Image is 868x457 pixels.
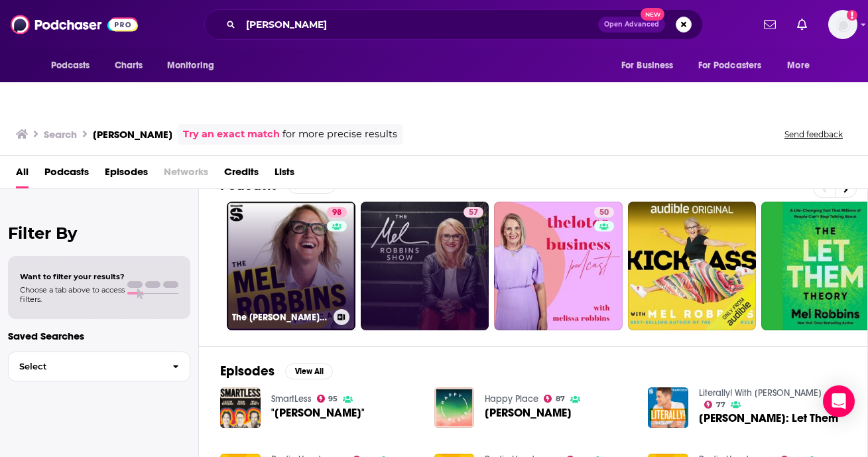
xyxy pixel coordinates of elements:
button: open menu [778,53,826,78]
span: 87 [556,396,565,402]
span: Open Advanced [604,21,659,28]
a: Charts [106,53,151,78]
span: 50 [599,206,609,220]
span: Monitoring [167,56,214,75]
a: 50 [594,207,614,218]
button: View All [285,363,333,379]
a: SmartLess [271,393,312,405]
span: For Business [621,56,674,75]
span: Select [9,362,162,371]
img: User Profile [828,10,857,39]
button: Open AdvancedNew [598,17,665,33]
a: Literally! With Rob Lowe [699,387,822,399]
span: for more precise results [282,127,397,142]
span: Logged in as HSimon [828,10,857,39]
span: 77 [716,402,725,408]
h3: [PERSON_NAME] [93,128,172,141]
a: 50 [494,202,623,330]
div: Search podcasts, credits, & more... [204,9,703,40]
a: Happy Place [485,393,538,405]
svg: Add a profile image [847,10,857,21]
a: 98 [327,207,347,218]
a: Mel Robbins: Let Them [699,413,838,424]
button: open menu [690,53,781,78]
span: Choose a tab above to access filters. [20,285,125,304]
div: Open Intercom Messenger [823,385,855,417]
h2: Episodes [220,363,275,379]
span: New [641,8,664,21]
img: "Mel Robbins" [220,387,261,428]
button: open menu [158,53,231,78]
a: Podcasts [44,161,89,188]
span: More [787,56,810,75]
button: Select [8,352,190,381]
a: Lists [275,161,294,188]
a: Try an exact match [183,127,280,142]
img: Mel Robbins: Let Them [648,387,688,428]
a: 57 [361,202,489,330]
a: 98The [PERSON_NAME] Podcast [227,202,355,330]
a: Show notifications dropdown [759,13,781,36]
a: EpisodesView All [220,363,333,379]
a: All [16,161,29,188]
span: 95 [328,396,338,402]
span: Podcasts [51,56,90,75]
button: Send feedback [780,129,847,140]
a: 95 [317,395,338,403]
a: "Mel Robbins" [271,407,365,419]
span: "[PERSON_NAME]" [271,407,365,419]
a: Episodes [105,161,148,188]
button: open menu [42,53,107,78]
span: 98 [332,206,341,220]
button: open menu [612,53,690,78]
img: Mel Robbins [434,387,475,428]
span: Want to filter your results? [20,272,125,281]
button: Show profile menu [828,10,857,39]
span: 57 [469,206,478,220]
span: Networks [164,161,208,188]
span: [PERSON_NAME]: Let Them [699,413,838,424]
span: [PERSON_NAME] [485,407,572,419]
h3: Search [44,128,77,141]
a: Mel Robbins [485,407,572,419]
a: 57 [464,207,483,218]
img: Podchaser - Follow, Share and Rate Podcasts [11,12,138,37]
a: Credits [224,161,259,188]
a: 87 [544,395,565,403]
h3: The [PERSON_NAME] Podcast [232,312,328,323]
p: Saved Searches [8,330,190,342]
span: For Podcasters [698,56,762,75]
h2: Filter By [8,224,190,243]
input: Search podcasts, credits, & more... [241,14,598,35]
a: Show notifications dropdown [792,13,812,36]
a: 77 [704,401,725,409]
span: Charts [115,56,143,75]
